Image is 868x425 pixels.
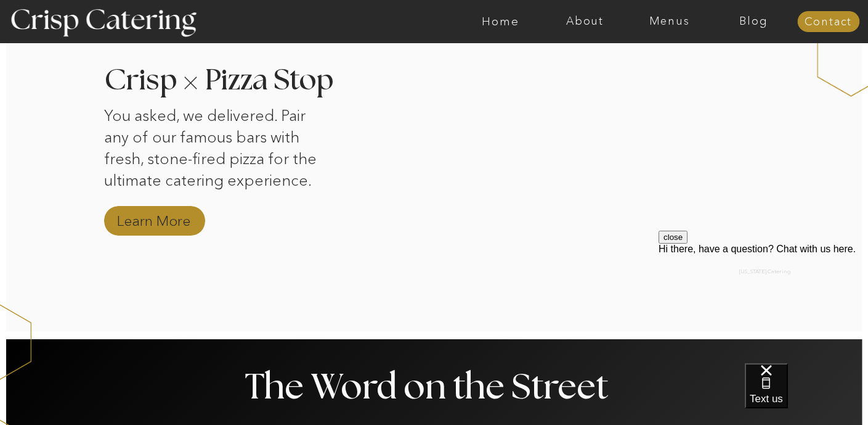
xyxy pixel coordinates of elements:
a: Blog [712,15,796,28]
a: Menus [627,15,712,28]
p: You asked, we delivered. Pair any of our famous bars with fresh, stone-fired pizza for the ultima... [104,105,318,193]
h3: Crisp Pizza Stop [104,66,354,90]
a: Home [458,15,543,28]
p: The Word on the Street [245,370,624,406]
a: Contact [797,16,859,28]
a: About [543,15,627,28]
iframe: podium webchat widget prompt [659,231,868,379]
a: Learn More [113,211,195,233]
iframe: podium webchat widget bubble [745,363,868,425]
